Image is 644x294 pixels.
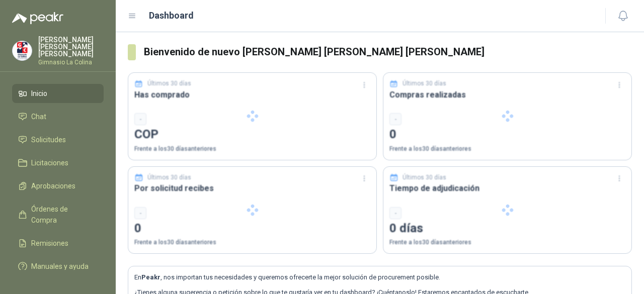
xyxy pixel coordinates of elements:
span: Aprobaciones [31,180,75,191]
b: Peakr [141,273,160,281]
span: Licitaciones [31,157,68,168]
p: Gimnasio La Colina [38,59,104,65]
a: Manuales y ayuda [12,257,104,276]
span: Inicio [31,88,47,99]
img: Company Logo [13,41,32,60]
span: Manuales y ayuda [31,261,89,272]
a: Inicio [12,84,104,103]
h1: Dashboard [149,9,194,23]
a: Órdenes de Compra [12,200,104,230]
a: Solicitudes [12,130,104,149]
a: Licitaciones [12,153,104,172]
p: En , nos importan tus necesidades y queremos ofrecerte la mejor solución de procurement posible. [134,272,625,282]
span: Órdenes de Compra [31,204,94,226]
a: Chat [12,107,104,126]
a: Remisiones [12,234,104,253]
img: Logo peakr [12,12,63,24]
a: Aprobaciones [12,176,104,195]
span: Solicitudes [31,134,66,145]
p: [PERSON_NAME] [PERSON_NAME] [PERSON_NAME] [38,36,104,57]
span: Chat [31,111,46,122]
h3: Bienvenido de nuevo [PERSON_NAME] [PERSON_NAME] [PERSON_NAME] [144,44,632,60]
span: Remisiones [31,238,68,249]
